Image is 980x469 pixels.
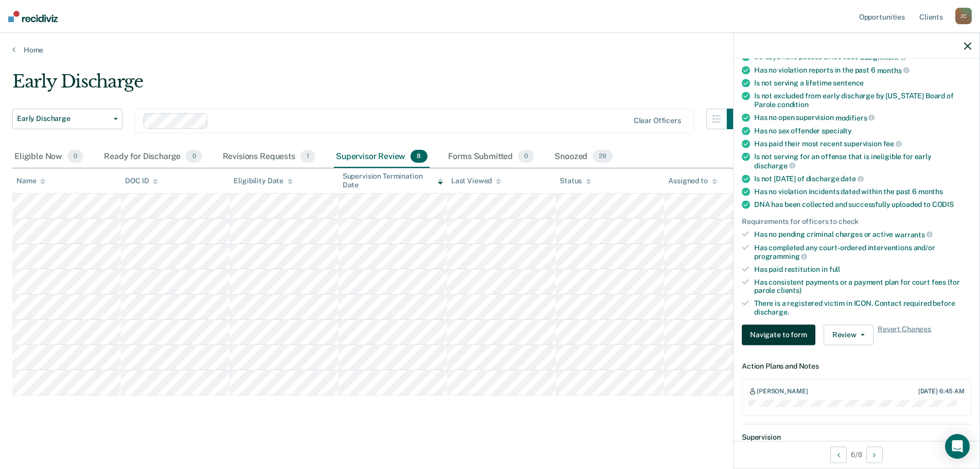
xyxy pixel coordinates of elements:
[12,146,85,168] div: Eligible Now
[186,150,202,163] span: 0
[754,152,971,170] div: Is not serving for an offense that is ineligible for early
[12,71,747,100] div: Early Discharge
[754,299,971,317] div: There is a registered victim in ICON. Contact required before
[754,126,971,135] div: Has no sex offender
[446,146,537,168] div: Forms Submitted
[234,177,293,185] div: Eligibility Date
[17,114,110,123] span: Early Discharge
[334,146,430,168] div: Supervisor Review
[451,177,501,185] div: Last Viewed
[877,66,910,74] span: months
[754,243,971,260] div: Has completed any court-ordered interventions and/or
[560,177,591,185] div: Status
[742,324,819,345] a: Navigate to form link
[918,388,965,395] div: [DATE] 6:45 AM
[757,387,808,395] div: [PERSON_NAME]
[754,277,971,295] div: Has consistent payments or a payment plan for court fees (for parole
[754,187,971,196] div: Has no violation incidents dated within the past 6
[221,146,317,168] div: Revisions Requests
[742,324,815,345] button: Navigate to form
[16,177,45,185] div: Name
[945,434,970,459] div: Open Intercom Messenger
[668,177,717,185] div: Assigned to
[835,113,875,121] span: modifiers
[777,100,809,109] span: condition
[777,286,801,294] span: clients)
[754,252,807,260] span: programming
[742,361,971,370] dt: Action Plans and Notes
[878,324,931,345] span: Revert Changes
[866,446,883,463] button: Next Opportunity
[754,200,971,209] div: DNA has been collected and successfully uploaded to
[754,265,971,273] div: Has paid restitution in
[829,265,840,273] span: full
[411,150,427,163] span: 8
[754,92,971,109] div: Is not excluded from early discharge by [US_STATE] Board of Parole
[593,150,613,163] span: 29
[67,150,83,163] span: 0
[822,126,852,134] span: specialty
[343,172,443,189] div: Supervision Termination Date
[830,446,847,463] button: Previous Opportunity
[754,79,971,88] div: Is not serving a lifetime
[125,177,158,185] div: DOC ID
[742,432,971,441] dt: Supervision
[518,150,534,163] span: 0
[955,8,972,24] div: J C
[634,116,681,125] div: Clear officers
[553,146,615,168] div: Snoozed
[754,139,971,148] div: Has paid their most recent supervision
[824,324,874,345] button: Review
[883,140,902,148] span: fee
[8,11,58,22] img: Recidiviz
[754,174,971,183] div: Is not [DATE] of discharge
[12,45,968,55] a: Home
[833,79,864,87] span: sentence
[895,230,933,238] span: warrants
[742,217,971,226] div: Requirements for officers to check
[754,161,795,169] span: discharge
[300,150,315,163] span: 1
[734,441,979,468] div: 6 / 8
[102,146,204,168] div: Ready for Discharge
[754,230,971,239] div: Has no pending criminal charges or active
[841,175,863,183] span: date
[932,200,954,209] span: CODIS
[754,113,971,122] div: Has no open supervision
[918,187,943,196] span: months
[754,308,789,316] span: discharge.
[754,65,971,75] div: Has no violation reports in the past 6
